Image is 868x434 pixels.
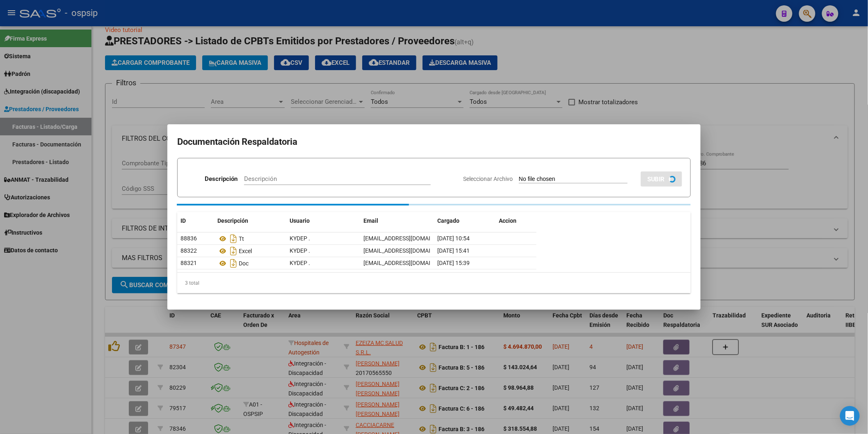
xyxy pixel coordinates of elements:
[286,212,360,230] datatable-header-cell: Usuario
[434,212,496,230] datatable-header-cell: Cargado
[217,232,283,245] div: Tt
[499,217,516,224] span: Accion
[496,212,537,230] datatable-header-cell: Accion
[363,260,455,266] span: [EMAIL_ADDRESS][DOMAIN_NAME]
[177,212,214,230] datatable-header-cell: ID
[463,176,513,182] span: Seleccionar Archivo
[290,247,310,254] span: KYDEP .
[437,235,470,242] span: [DATE] 10:54
[360,212,434,230] datatable-header-cell: Email
[290,235,310,242] span: KYDEP .
[363,235,455,242] span: [EMAIL_ADDRESS][DOMAIN_NAME]
[177,134,691,150] h2: Documentación Respaldatoria
[180,235,197,242] span: 88836
[217,217,248,224] span: Descripción
[205,174,238,184] p: Descripción
[180,217,186,224] span: ID
[228,232,239,245] i: Descargar documento
[217,244,283,258] div: Excel
[363,247,455,254] span: [EMAIL_ADDRESS][DOMAIN_NAME]
[363,217,378,224] span: Email
[228,244,239,258] i: Descargar documento
[840,406,860,426] div: Open Intercom Messenger
[180,260,197,266] span: 88321
[180,247,197,254] span: 88322
[290,217,310,224] span: Usuario
[437,260,470,266] span: [DATE] 15:39
[437,217,459,224] span: Cargado
[290,260,310,266] span: KYDEP .
[228,257,239,270] i: Descargar documento
[641,171,682,187] button: SUBIR
[217,257,283,270] div: Doc
[437,247,470,254] span: [DATE] 15:41
[177,273,691,293] div: 3 total
[647,176,665,183] span: SUBIR
[214,212,286,230] datatable-header-cell: Descripción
